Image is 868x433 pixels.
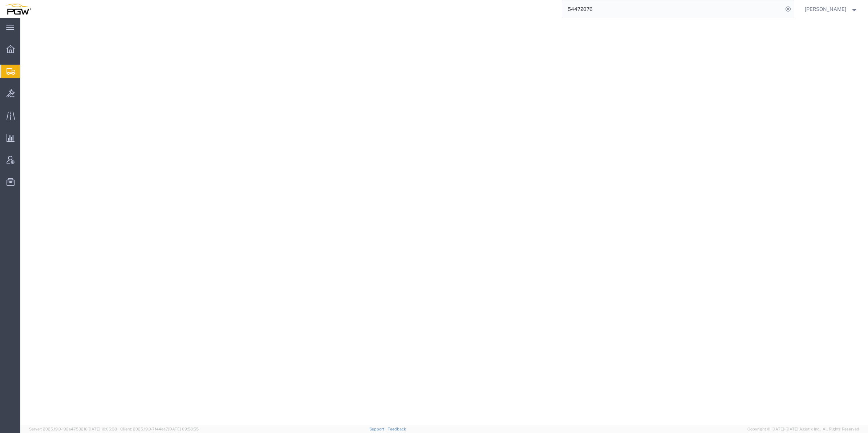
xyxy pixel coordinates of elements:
[20,18,868,425] iframe: FS Legacy Container
[29,427,117,431] span: Server: 2025.19.0-192a4753216
[120,427,199,431] span: Client: 2025.19.0-7f44ea7
[805,5,846,13] span: Ksenia Gushchina-Kerecz
[747,426,859,432] span: Copyright © [DATE]-[DATE] Agistix Inc., All Rights Reserved
[388,427,406,431] a: Feedback
[804,5,858,13] button: [PERSON_NAME]
[168,427,199,431] span: [DATE] 09:58:55
[88,427,117,431] span: [DATE] 10:05:38
[369,427,388,431] a: Support
[562,0,783,18] input: Search for shipment number, reference number
[5,4,31,15] img: logo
